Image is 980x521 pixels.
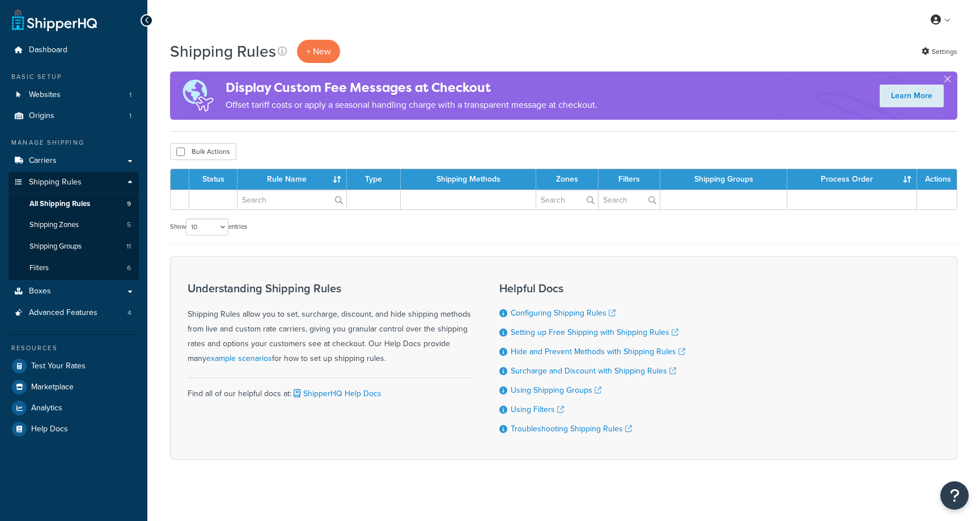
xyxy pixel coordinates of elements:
span: Websites [29,90,61,100]
a: Settings [922,44,957,60]
a: Marketplace [9,377,139,397]
span: Shipping Zones [29,220,79,230]
h3: Understanding Shipping Rules [188,282,471,295]
th: Status [189,169,237,190]
span: Shipping Rules [29,178,82,187]
select: Showentries [186,219,228,236]
img: duties-banner-06bc72dcb5fe05cb3f9472aba00be2ae8eb53ab6f0d8bb03d382ba314ac3c341.png [170,72,226,120]
a: Advanced Features 4 [9,302,139,323]
a: Dashboard [9,40,139,61]
a: Learn More [880,85,944,107]
a: All Shipping Rules 9 [9,194,139,215]
a: Hide and Prevent Methods with Shipping Rules [511,346,685,358]
p: + New [297,40,340,63]
li: Shipping Zones [9,215,139,236]
span: Boxes [29,287,51,296]
span: 6 [127,263,131,273]
a: Shipping Groups 11 [9,236,139,257]
a: example scenarios [206,352,272,364]
a: Boxes [9,281,139,302]
li: Shipping Groups [9,236,139,257]
th: Process Order [787,169,917,190]
span: Help Docs [31,425,68,434]
a: Help Docs [9,419,139,439]
a: Configuring Shipping Rules [511,307,616,319]
a: ShipperHQ Home [12,9,97,31]
button: Open Resource Center [940,481,969,510]
a: Setting up Free Shipping with Shipping Rules [511,326,678,338]
input: Search [536,190,598,209]
label: Show entries [170,219,247,236]
th: Filters [599,169,660,190]
button: Bulk Actions [170,143,236,160]
h1: Shipping Rules [170,40,276,62]
a: Shipping Zones 5 [9,215,139,236]
a: Troubleshooting Shipping Rules [511,423,632,435]
div: Find all of our helpful docs at: [188,377,471,401]
th: Shipping Methods [401,169,536,190]
a: Using Filters [511,404,564,415]
span: Marketplace [31,383,74,392]
a: Filters 6 [9,258,139,279]
span: Origins [29,111,54,121]
span: 4 [128,308,131,318]
li: Shipping Rules [9,172,139,280]
a: Analytics [9,398,139,418]
th: Shipping Groups [660,169,787,190]
div: Manage Shipping [9,138,139,148]
span: Filters [29,263,49,273]
th: Type [347,169,401,190]
span: Dashboard [29,45,67,55]
div: Resources [9,343,139,353]
span: Shipping Groups [29,242,82,251]
a: Carriers [9,150,139,171]
li: Filters [9,258,139,279]
div: Shipping Rules allow you to set, surcharge, discount, and hide shipping methods from live and cus... [188,282,471,366]
li: Advanced Features [9,302,139,323]
th: Actions [917,169,957,190]
span: Carriers [29,156,57,166]
p: Offset tariff costs or apply a seasonal handling charge with a transparent message at checkout. [226,97,597,113]
a: ShipperHQ Help Docs [291,388,381,400]
a: Origins 1 [9,106,139,127]
th: Zones [536,169,599,190]
h4: Display Custom Fee Messages at Checkout [226,78,597,97]
input: Search [599,190,660,209]
span: Analytics [31,404,62,413]
span: 1 [129,111,131,121]
span: All Shipping Rules [29,199,90,209]
th: Rule Name [237,169,347,190]
span: 9 [127,199,131,209]
a: Websites 1 [9,85,139,106]
span: 1 [129,90,131,100]
a: Using Shipping Groups [511,384,601,396]
li: All Shipping Rules [9,194,139,215]
li: Websites [9,85,139,106]
span: 5 [127,220,131,230]
span: Advanced Features [29,308,97,318]
div: Basic Setup [9,72,139,82]
a: Shipping Rules [9,172,139,193]
span: 11 [126,242,131,251]
h3: Helpful Docs [499,282,685,295]
input: Search [237,190,346,209]
a: Surcharge and Discount with Shipping Rules [511,365,676,377]
li: Origins [9,106,139,127]
a: Test Your Rates [9,356,139,376]
span: Test Your Rates [31,362,86,371]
